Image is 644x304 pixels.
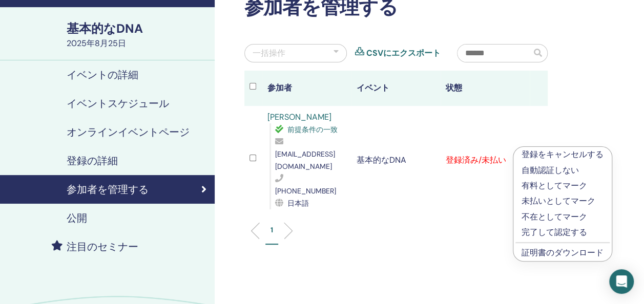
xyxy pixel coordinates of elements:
[366,47,441,59] a: CSVにエクスポート
[67,37,209,50] div: 2025年8月25日
[267,112,331,122] a: [PERSON_NAME]
[351,106,441,214] td: 基本的なDNA
[67,155,118,167] h4: 登録の詳細
[522,148,604,161] p: 登録をキャンセルする
[67,241,138,253] h4: 注目のセミナー
[522,211,604,223] p: 不在としてマーク
[67,69,138,81] h4: イベントの詳細
[67,20,209,37] div: 基本的なDNA
[522,180,604,192] p: 有料としてマーク
[351,71,441,106] th: イベント
[275,186,336,196] span: [PHONE_NUMBER]
[262,71,351,106] th: 参加者
[67,97,169,110] h4: イベントスケジュール
[522,195,604,207] p: 未払いとしてマーク
[271,225,273,235] p: 1
[522,164,604,177] p: 自動認証しない
[522,226,604,238] p: 完了して認定する
[60,20,215,50] a: 基本的なDNA2025年8月25日
[253,47,285,59] div: 一括操作
[287,199,309,208] span: 日本語
[609,269,634,294] div: インターコムメッセンジャーを開く
[67,126,190,138] h4: オンラインイベントページ
[275,149,335,171] span: [EMAIL_ADDRESS][DOMAIN_NAME]
[441,71,530,106] th: 状態
[522,247,604,258] a: 証明書のダウンロード
[67,183,149,196] h4: 参加者を管理する
[67,212,87,224] h4: 公開
[287,125,338,134] span: 前提条件の一致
